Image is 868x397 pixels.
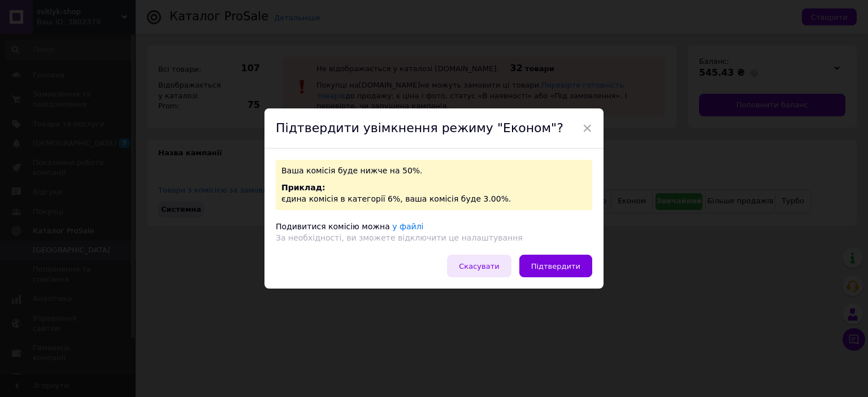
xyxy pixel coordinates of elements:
a: у файлі [392,222,423,231]
div: Підтвердити увімкнення режиму "Економ"? [264,108,604,149]
button: Скасувати [447,255,511,277]
span: Приклад: [281,183,325,192]
span: За необхідності, ви зможете відключити це налаштування [276,233,523,242]
span: єдина комісія в категорії 6%, ваша комісія буде 3.00%. [281,194,511,203]
span: × [582,119,592,138]
span: Підтвердити [531,262,580,271]
span: Скасувати [459,262,499,271]
span: Ваша комісія буде нижче на 50%. [281,166,423,175]
span: Подивитися комісію можна [276,222,390,231]
button: Підтвердити [519,255,592,277]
